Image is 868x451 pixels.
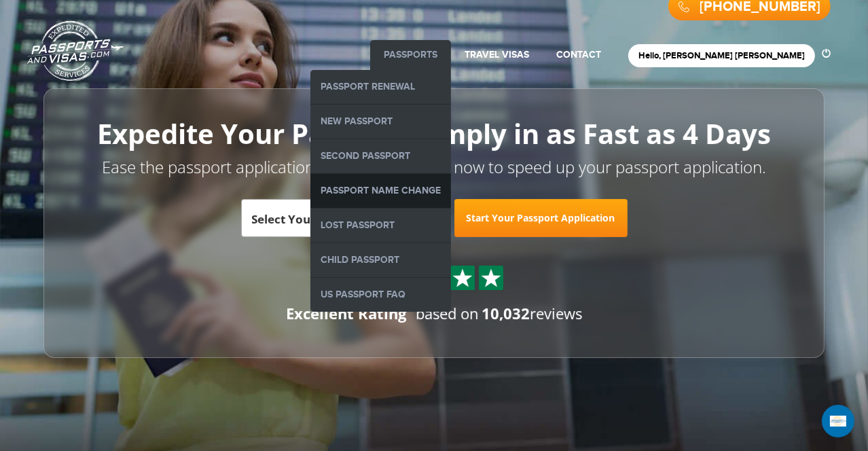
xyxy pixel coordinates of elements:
a: Second Passport [310,139,451,173]
a: Lost Passport [310,209,451,242]
span: Select Your Service [252,204,431,242]
div: Excellent Rating [286,303,406,324]
a: New Passport [310,105,451,139]
div: Open Intercom Messenger [822,405,854,437]
a: Passport Name Change [310,174,451,208]
img: Sprite St [481,268,501,288]
p: Ease the passport application process and apply now to speed up your passport application. [74,156,794,179]
a: Start Your Passport Application [454,199,628,237]
strong: 10,032 [482,303,530,323]
h1: Expedite Your Passport Simply in as Fast as 4 Days [74,119,794,149]
a: Passports & [DOMAIN_NAME] [27,20,124,82]
span: based on [416,303,479,323]
a: Child Passport [310,243,451,277]
span: Select Your Service [241,199,445,237]
a: Passports [384,49,437,60]
a: US Passport FAQ [310,278,451,312]
a: Travel Visas [465,49,529,60]
a: Contact [556,49,601,60]
span: reviews [482,303,582,323]
span: Select Your Service [252,211,361,227]
a: Passport Renewal [310,70,451,104]
a: Hello, [PERSON_NAME] [PERSON_NAME] [638,50,805,61]
img: Sprite St [452,268,473,288]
